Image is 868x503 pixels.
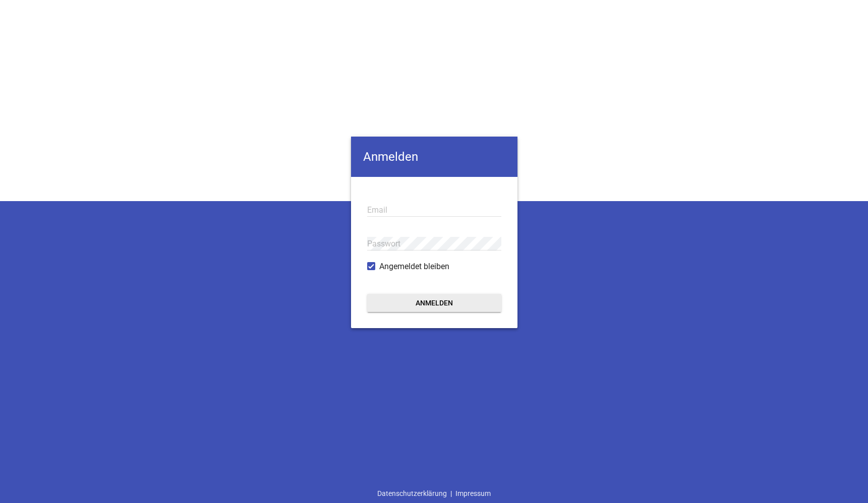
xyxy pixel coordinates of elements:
button: Anmelden [367,294,501,312]
h4: Anmelden [351,137,517,177]
a: Datenschutzerklärung [374,484,450,503]
span: Angemeldet bleiben [379,261,449,273]
div: | [374,484,494,503]
a: Impressum [452,484,494,503]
